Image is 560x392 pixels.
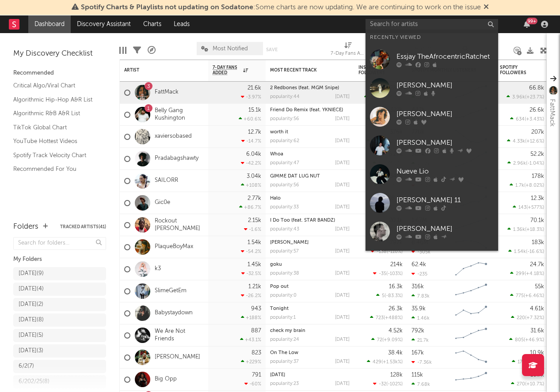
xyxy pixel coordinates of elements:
[270,328,350,333] div: check my brain
[509,337,544,343] div: ( )
[155,309,193,317] a: Babystaydown
[513,161,526,166] span: 2.96k
[389,306,403,312] div: 26.3k
[510,182,544,188] div: ( )
[251,306,261,312] div: 943
[13,222,38,232] div: Folders
[13,267,106,280] a: [DATE](9)
[524,21,530,28] button: 99+
[366,188,498,217] a: [PERSON_NAME] 11
[507,160,544,166] div: ( )
[270,373,285,377] a: [DATE]
[335,117,350,121] div: [DATE]
[507,226,544,232] div: ( )
[373,271,403,276] div: ( )
[517,316,525,320] span: 220
[510,271,544,276] div: ( )
[396,52,494,62] div: Essjay TheAfrocentricRatchet
[270,373,350,377] div: Sunday
[266,47,278,52] button: Save
[411,249,430,255] div: -305k
[241,249,261,254] div: -54.2 %
[335,381,350,386] div: [DATE]
[451,324,491,347] svg: Chart title
[526,117,543,122] span: +3.43 %
[270,183,299,188] div: popularity: 56
[270,205,299,210] div: popularity: 33
[270,108,350,113] div: Friend Do Remix (feat. YKNIECE)
[511,315,544,320] div: ( )
[388,350,403,356] div: 38.4k
[512,95,525,100] span: 3.96k
[213,65,241,75] span: 7-Day Fans Added
[366,131,498,160] a: [PERSON_NAME]
[13,298,106,311] a: [DATE](2)
[270,359,299,364] div: popularity: 37
[508,249,544,254] div: ( )
[507,94,544,100] div: ( )
[396,224,494,234] div: [PERSON_NAME]
[526,139,543,144] span: +12.6 %
[270,108,343,113] a: Friend Do Remix (feat. YKNIECE)
[244,381,261,387] div: -60 %
[367,359,403,365] div: ( )
[81,4,481,11] span: : Some charts are now updating. We are continuing to work on the issue
[13,95,97,105] a: Algorithmic Hip-Hop A&R List
[335,359,350,364] div: [DATE]
[155,133,192,140] a: xaviersobased
[535,284,544,290] div: 55k
[155,177,178,185] a: SAILORR
[451,302,491,324] svg: Chart title
[335,337,350,342] div: [DATE]
[389,284,403,290] div: 16.3k
[518,360,525,365] span: 173
[119,38,126,63] div: Edit Columns
[251,350,261,356] div: 823
[507,138,544,144] div: ( )
[366,19,498,30] input: Search for artists
[241,359,261,365] div: +229 %
[514,249,526,254] span: 1.54k
[155,199,170,207] a: Gic0e
[248,85,261,91] div: 21.6k
[247,173,261,179] div: 3.04k
[335,205,350,210] div: [DATE]
[371,337,403,343] div: ( )
[529,85,544,91] div: 66.8k
[396,195,494,206] div: [PERSON_NAME] 11
[19,330,43,341] div: [DATE] ( 5 )
[411,293,430,299] div: 7.83k
[270,94,300,99] div: popularity: 44
[484,4,489,11] span: Dismiss
[241,315,261,320] div: +188 %
[251,328,261,334] div: 887
[530,328,544,334] div: 31.6k
[213,46,248,52] span: Most Notified
[241,160,261,166] div: -42.2 %
[155,155,198,162] a: Pradabagshawty
[270,306,289,311] a: Tonight
[270,262,350,267] div: goku
[547,99,557,127] div: FattMack
[411,359,432,365] div: -7.36k
[270,381,299,386] div: popularity: 23
[13,151,97,160] a: Spotify Track Velocity Chart
[155,265,161,273] a: k3
[248,262,261,268] div: 1.45k
[270,218,335,223] a: I Do Too (feat. STAR BANDZ)
[155,89,179,96] a: FattMack
[366,217,498,246] a: [PERSON_NAME]
[270,284,289,289] a: Pop out
[270,351,298,355] a: On The Low
[270,227,299,232] div: popularity: 43
[377,338,382,343] span: 72
[155,107,204,122] a: Belly Gang Kushington
[373,381,403,387] div: ( )
[451,258,491,280] svg: Chart title
[241,271,261,276] div: -32.5 %
[510,116,544,122] div: ( )
[531,129,544,135] div: 207k
[383,360,401,365] span: +1.53k %
[13,49,106,59] div: My Discovery Checklist
[270,218,350,223] div: I Do Too (feat. STAR BANDZ)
